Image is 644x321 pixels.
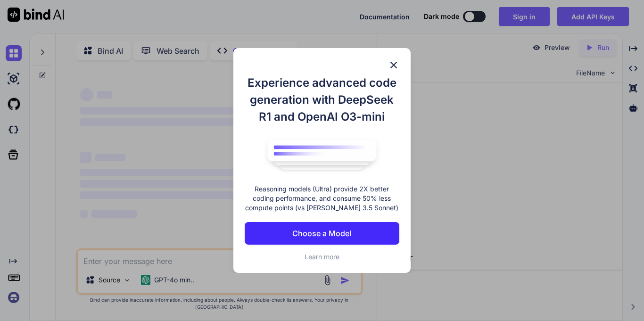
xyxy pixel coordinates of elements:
p: Reasoning models (Ultra) provide 2X better coding performance, and consume 50% less compute point... [245,184,399,213]
p: Choose a Model [292,228,351,239]
span: Learn more [305,253,339,261]
img: bind logo [261,135,383,175]
h1: Experience advanced code generation with DeepSeek R1 and OpenAI O3-mini [245,74,399,125]
img: close [388,59,399,71]
button: Choose a Model [245,222,399,245]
